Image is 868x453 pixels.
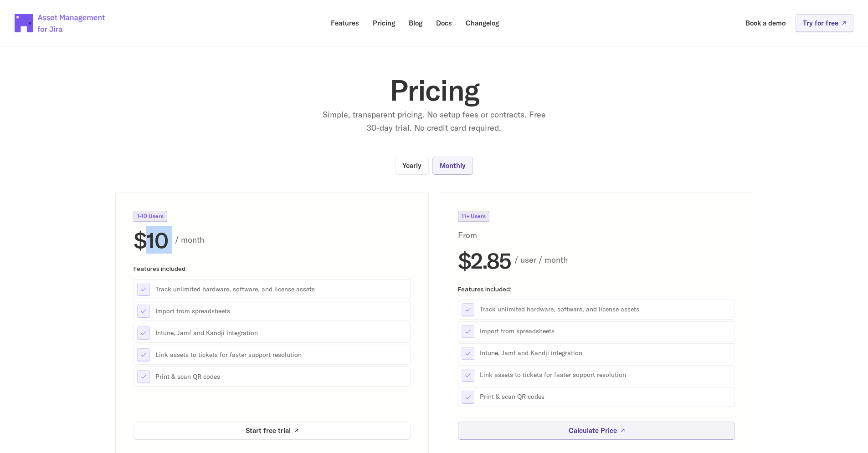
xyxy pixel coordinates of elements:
[745,20,786,26] p: Book a demo
[402,162,421,169] p: Yearly
[458,422,735,439] a: Calculate Price
[459,14,505,32] a: Changelog
[320,108,548,135] p: Simple, transparent pricing. No setup fees or contracts. Free 30-day trial. No credit card required.
[155,372,407,381] p: Print & scan QR codes
[568,427,616,434] p: Calculate Price
[155,350,407,359] p: Link assets to tickets for faster support resolution
[796,14,853,32] a: Try for free
[462,214,486,219] p: 11+ Users
[466,20,499,26] p: Changelog
[155,285,407,294] p: Track unlimited hardware, software, and license assets
[436,20,452,26] p: Docs
[480,349,731,358] p: Intune, Jamf and Kandji integration
[803,20,838,26] p: Try for free
[739,14,792,32] a: Book a demo
[458,285,735,292] p: Features included:
[137,214,164,219] p: 1-10 Users
[514,254,735,267] p: / user / month
[409,20,422,26] p: Blog
[155,306,407,316] p: Import from spreadsheets
[458,229,499,242] p: From
[155,328,407,337] p: Intune, Jamf and Kandji integration
[480,392,731,402] p: Print & scan QR codes
[324,14,365,32] a: Features
[480,371,731,380] p: Link assets to tickets for faster support resolution
[440,162,466,169] p: Monthly
[175,233,411,246] p: / month
[430,14,458,32] a: Docs
[246,427,291,434] p: Start free trial
[134,265,411,272] p: Features included:
[331,20,359,26] p: Features
[480,305,731,314] p: Track unlimited hardware, software, and license assets
[134,422,411,439] a: Start free trial
[366,14,401,32] a: Pricing
[134,229,168,251] h2: $10
[373,20,395,26] p: Pricing
[252,76,616,105] h1: Pricing
[480,327,731,336] p: Import from spreadsheets
[402,14,429,32] a: Blog
[458,249,511,271] h2: $2.85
